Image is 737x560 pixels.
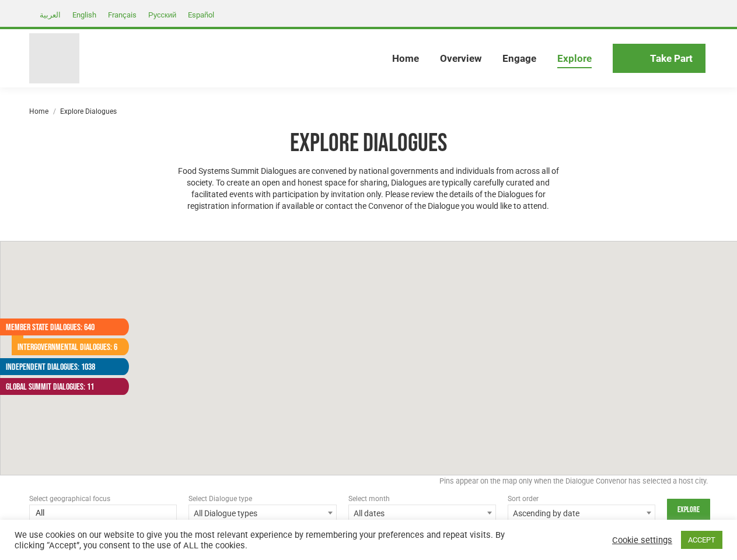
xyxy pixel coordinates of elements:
[502,52,536,65] span: Engage
[348,505,496,521] span: All dates
[612,535,672,545] a: Cookie settings
[189,505,336,521] span: All Dialogue types
[67,8,102,22] a: English
[349,505,495,521] span: All dates
[60,107,117,116] span: Explore Dialogues
[182,8,220,22] a: Español
[29,475,708,493] div: Pins appear on the map only when the Dialogue Convenor has selected a host city.
[681,531,722,549] a: ACCEPT
[667,499,710,521] input: Explore
[34,8,67,22] a: العربية
[440,52,481,65] span: Overview
[172,165,565,212] p: Food Systems Summit Dialogues are convened by national governments and individuals from across al...
[172,128,565,159] h1: Explore Dialogues
[108,10,137,19] span: Français
[188,10,214,19] span: Español
[188,505,336,521] span: All Dialogue types
[40,10,61,19] span: العربية
[102,8,142,22] a: Français
[508,505,655,521] span: Ascending by date
[557,52,592,65] span: Explore
[348,493,496,505] div: Select month
[72,10,96,19] span: English
[188,493,336,505] div: Select Dialogue type
[508,505,655,521] span: Ascending by date
[392,52,419,65] span: Home
[650,52,693,65] span: Take Part
[148,10,176,19] span: Русский
[29,493,177,505] div: Select geographical focus
[29,33,79,83] img: Food Systems Summit Dialogues
[142,8,182,22] a: Русский
[508,493,655,505] div: Sort order
[12,338,117,355] a: Intergovernmental Dialogues: 6
[29,107,48,116] a: Home
[15,530,510,551] div: We use cookies on our website to give you the most relevant experience by remembering your prefer...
